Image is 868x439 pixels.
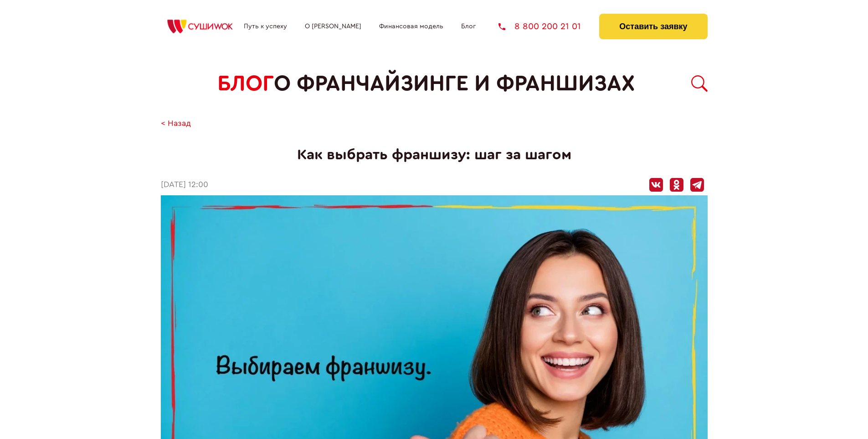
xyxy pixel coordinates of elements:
[461,23,476,30] a: Блог
[161,146,708,163] h1: Как выбрать франшизу: шаг за шагом
[274,71,635,96] span: о франчайзинге и франшизах
[217,71,274,96] span: БЛОГ
[305,23,361,30] a: О [PERSON_NAME]
[161,119,191,129] a: < Назад
[379,23,443,30] a: Финансовая модель
[514,22,581,31] span: 8 800 200 21 01
[599,14,707,39] button: Оставить заявку
[498,22,581,31] a: 8 800 200 21 01
[244,23,287,30] a: Путь к успеху
[161,180,208,190] time: [DATE] 12:00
